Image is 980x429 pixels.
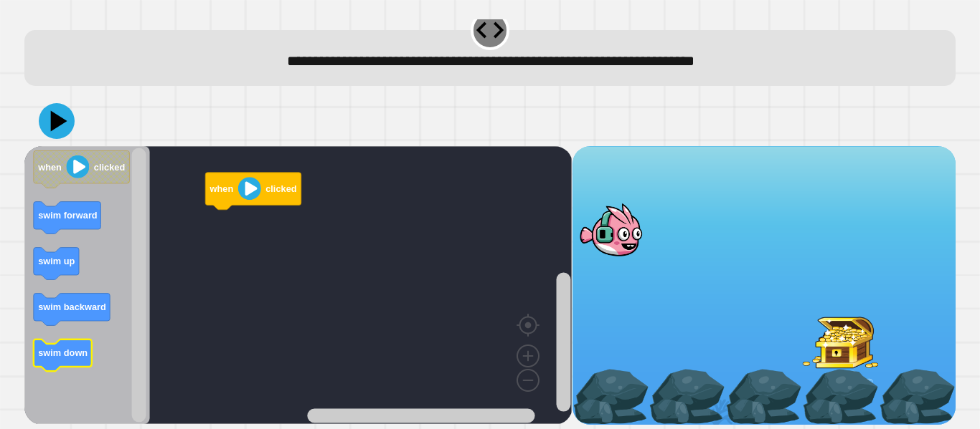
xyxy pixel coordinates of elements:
text: when [209,183,234,194]
text: swim down [38,347,88,358]
text: clicked [265,183,296,194]
text: swim up [38,256,75,266]
text: when [37,162,62,173]
text: swim forward [38,210,98,221]
div: Blockly Workspace [24,146,572,424]
text: clicked [94,162,125,173]
text: swim backward [38,302,106,312]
